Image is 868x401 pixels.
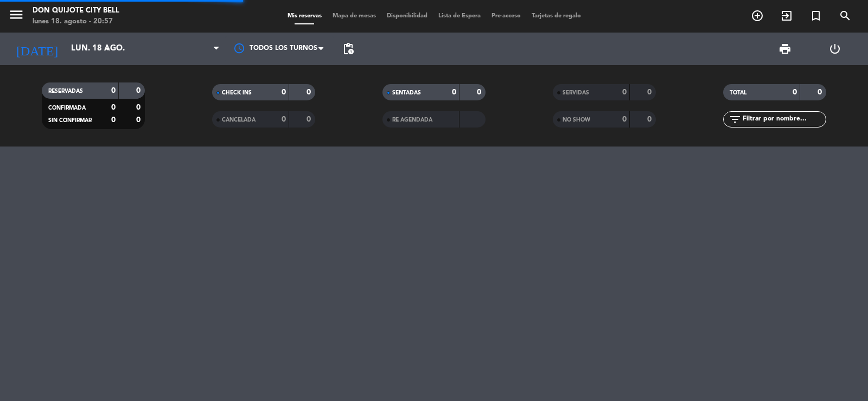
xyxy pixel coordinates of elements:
button: menu [8,7,24,27]
span: print [778,42,792,55]
div: lunes 18. agosto - 20:57 [33,16,119,27]
div: LOG OUT [810,33,860,65]
strong: 0 [622,116,627,123]
i: add_circle_outline [751,9,764,22]
i: power_settings_new [828,42,841,55]
strong: 0 [622,88,627,96]
span: Pre-acceso [486,13,526,19]
i: search [839,9,852,22]
strong: 0 [307,116,313,123]
strong: 0 [818,88,824,96]
strong: 0 [282,88,286,96]
strong: 0 [477,88,483,96]
span: CONFIRMADA [48,105,86,111]
span: TOTAL [730,90,746,96]
span: RESERVADAS [48,88,83,94]
span: Tarjetas de regalo [526,13,586,19]
i: arrow_drop_down [101,42,114,55]
strong: 0 [136,87,143,94]
strong: 0 [452,88,456,96]
span: pending_actions [342,42,355,55]
span: Mis reservas [282,13,327,19]
i: [DATE] [8,37,66,61]
i: exit_to_app [780,9,793,22]
span: NO SHOW [563,117,590,123]
input: Filtrar por nombre... [742,113,826,125]
span: Lista de Espera [433,13,486,19]
i: turned_in_not [809,9,822,22]
strong: 0 [111,104,116,111]
span: SERVIDAS [563,90,589,96]
span: RE AGENDADA [392,117,432,123]
strong: 0 [111,116,116,124]
span: SIN CONFIRMAR [48,118,92,123]
strong: 0 [136,104,143,111]
strong: 0 [647,88,654,96]
div: Don Quijote City Bell [33,5,119,16]
i: filter_list [729,113,742,126]
span: CHECK INS [222,90,252,96]
strong: 0 [111,87,116,94]
strong: 0 [647,116,654,123]
strong: 0 [307,88,313,96]
strong: 0 [136,116,143,124]
i: menu [8,7,24,23]
span: CANCELADA [222,117,256,123]
strong: 0 [793,88,797,96]
span: Disponibilidad [381,13,433,19]
span: SENTADAS [392,90,421,96]
span: Mapa de mesas [327,13,381,19]
strong: 0 [282,116,286,123]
